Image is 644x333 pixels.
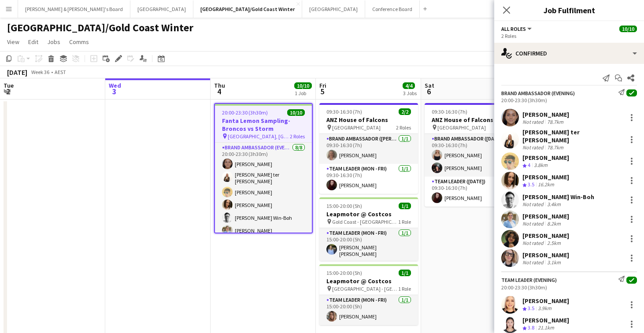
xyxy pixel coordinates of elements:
app-card-role: Team Leader ([DATE])1/109:30-16:30 (7h)[PERSON_NAME] [425,177,523,207]
app-job-card: 15:00-20:00 (5h)1/1Leapmotor @ Costcos [GEOGRAPHIC_DATA] - [GEOGRAPHIC_DATA]1 RoleTeam Leader (Mo... [319,264,418,325]
span: 1 Role [398,285,411,292]
app-job-card: 20:00-23:30 (3h30m)10/10Fanta Lemon Sampling-Broncos vs Storm [GEOGRAPHIC_DATA], [GEOGRAPHIC_DATA... [214,103,313,233]
div: [PERSON_NAME] [522,251,569,259]
span: 1/1 [399,203,411,209]
app-job-card: 09:30-16:30 (7h)2/2ANZ House of Falcons [GEOGRAPHIC_DATA]2 RolesBrand Ambassador ([PERSON_NAME])1... [319,103,418,194]
div: [DATE] [7,68,27,77]
div: Brand Ambassador (Evening) [501,90,575,96]
a: Edit [25,36,42,48]
div: 20:00-23:30 (3h30m) [501,97,637,104]
span: [GEOGRAPHIC_DATA] [332,124,381,131]
a: View [4,36,23,48]
span: [GEOGRAPHIC_DATA] [437,124,486,131]
app-job-card: 15:00-20:00 (5h)1/1Leapmotor @ Costcos Gold Coast - [GEOGRAPHIC_DATA]1 RoleTeam Leader (Mon - Fri... [319,197,418,261]
span: 3 [107,86,121,96]
h3: Fanta Lemon Sampling-Broncos vs Storm [215,117,312,133]
span: 09:30-16:30 (7h) [326,108,362,115]
div: 3.8km [532,162,549,169]
app-card-role: Team Leader (Mon - Fri)1/115:00-20:00 (5h)[PERSON_NAME] [PERSON_NAME] [319,228,418,261]
span: Tue [4,81,14,89]
div: [PERSON_NAME] ter [PERSON_NAME] [522,128,623,144]
span: 1 Role [398,218,411,225]
span: Wed [109,81,121,89]
div: [PERSON_NAME] [522,316,569,324]
div: Team Leader (Evening) [501,277,557,283]
div: 78.7km [545,144,565,151]
span: 09:30-16:30 (7h) [432,108,467,115]
div: 3.4km [545,201,563,207]
span: 15:00-20:00 (5h) [326,270,362,276]
span: [GEOGRAPHIC_DATA] - [GEOGRAPHIC_DATA] [332,285,398,292]
span: 10/10 [294,82,312,89]
h3: Job Fulfilment [494,4,644,16]
div: Not rated [522,259,545,266]
div: 3.1km [545,259,563,266]
div: 78.7km [545,118,565,125]
div: Not rated [522,144,545,151]
div: 20:00-23:30 (3h30m) [501,284,637,291]
span: 20:00-23:30 (3h30m) [222,109,268,116]
span: 5 [318,86,326,96]
span: 2 [2,86,14,96]
span: Sat [425,81,434,89]
button: [PERSON_NAME] & [PERSON_NAME]'s Board [18,0,130,18]
span: Fri [319,81,326,89]
div: 21.1km [536,324,556,332]
span: 10/10 [287,109,305,116]
app-card-role: Team Leader (Mon - Fri)1/115:00-20:00 (5h)[PERSON_NAME] [319,295,418,325]
div: [PERSON_NAME] [522,232,569,240]
div: 8.2km [545,220,563,227]
div: [PERSON_NAME] [522,154,569,162]
button: Conference Board [365,0,420,18]
button: [GEOGRAPHIC_DATA] [130,0,193,18]
span: 15:00-20:00 (5h) [326,203,362,209]
span: 3.8 [528,324,534,331]
span: 2/2 [399,108,411,115]
span: 1/1 [399,270,411,276]
div: Not rated [522,118,545,125]
div: Not rated [522,240,545,246]
span: 10/10 [619,26,637,32]
div: 1 Job [295,90,311,96]
span: Edit [28,38,38,46]
span: 4 [528,162,530,168]
div: AEST [55,69,66,75]
span: 2 Roles [396,124,411,131]
div: Not rated [522,220,545,227]
div: [PERSON_NAME] [522,212,569,220]
button: [GEOGRAPHIC_DATA]/Gold Coast Winter [193,0,302,18]
div: [PERSON_NAME] [522,111,569,118]
div: 16.2km [536,181,556,189]
a: Jobs [44,36,64,48]
div: [PERSON_NAME] [522,173,569,181]
div: 2 Roles [501,33,637,39]
h3: ANZ House of Falcons [425,116,523,124]
app-job-card: 09:30-16:30 (7h)3/3ANZ House of Falcons [GEOGRAPHIC_DATA]2 RolesBrand Ambassador ([DATE])2/209:30... [425,103,523,207]
h3: Leapmotor @ Costcos [319,210,418,218]
h1: [GEOGRAPHIC_DATA]/Gold Coast Winter [7,21,193,34]
span: [GEOGRAPHIC_DATA], [GEOGRAPHIC_DATA] [228,133,290,140]
span: 4 [213,86,225,96]
span: 4/4 [403,82,415,89]
div: [PERSON_NAME] Win-Boh [522,193,594,201]
app-card-role: Team Leader (Mon - Fri)1/109:30-16:30 (7h)[PERSON_NAME] [319,164,418,194]
button: All roles [501,26,533,32]
span: Comms [69,38,89,46]
div: Confirmed [494,43,644,64]
h3: Leapmotor @ Costcos [319,277,418,285]
div: 3.9km [536,305,553,312]
div: 2.5km [545,240,563,246]
button: [GEOGRAPHIC_DATA] [302,0,365,18]
app-card-role: Brand Ambassador (Evening)8/820:00-23:30 (3h30m)[PERSON_NAME][PERSON_NAME] ter [PERSON_NAME][PERS... [215,143,312,265]
span: Gold Coast - [GEOGRAPHIC_DATA] [332,218,398,225]
div: [PERSON_NAME] [522,297,569,305]
div: 3 Jobs [403,90,417,96]
span: Thu [214,81,225,89]
div: Not rated [522,201,545,207]
span: Week 36 [29,69,51,75]
app-card-role: Brand Ambassador ([PERSON_NAME])1/109:30-16:30 (7h)[PERSON_NAME] [319,134,418,164]
span: All roles [501,26,526,32]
